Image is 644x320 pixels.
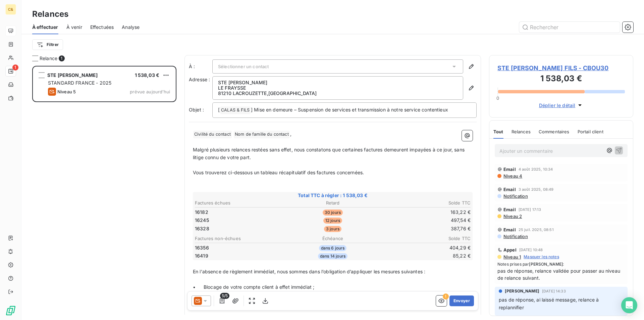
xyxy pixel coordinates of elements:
[48,80,111,86] span: STANDARD FRANCE - 2025
[195,235,286,242] th: Factures non-échues
[32,8,68,20] h3: Relances
[287,199,378,207] th: Retard
[519,22,620,33] input: Rechercher
[218,91,458,96] p: 81210 LACROUZETTE , [GEOGRAPHIC_DATA]
[59,55,65,61] span: 1
[195,225,209,232] span: 16328
[193,147,466,160] span: Malgré plusieurs relances restées sans effet, nous constatons que certaines factures demeurent im...
[503,234,528,239] span: Notification
[379,252,471,260] td: 85,22 €
[290,131,291,137] span: ,
[449,295,474,306] button: Envoyer
[524,254,559,260] span: Masquer les notes
[218,64,269,69] span: Sélectionner un contact
[220,293,229,299] span: 5/5
[503,227,516,232] span: Email
[379,209,471,216] td: 163,22 €
[323,210,343,216] span: 30 jours
[503,207,516,212] span: Email
[539,102,576,109] span: Déplier le détail
[32,39,63,50] button: Filtrer
[379,199,471,207] th: Solde TTC
[218,85,458,91] p: LE FRAYSSE
[519,248,543,252] span: [DATE] 10:48
[319,245,347,251] span: dans 6 jours
[251,107,448,112] span: ] Mise en demeure – Suspension de services et transmission à notre service contentieux
[379,217,471,224] td: 497,54 €
[379,235,471,242] th: Solde TTC
[234,131,290,138] span: Nom de famille du contact
[503,247,517,253] span: Appel
[503,187,516,192] span: Email
[578,129,603,134] span: Portail client
[497,261,625,267] span: Notes prises par :
[323,218,342,224] span: 12 jours
[195,244,286,252] td: 16356
[537,101,586,109] button: Déplier le détail
[512,129,531,134] span: Relances
[5,305,16,316] img: Logo LeanPay
[503,167,516,172] span: Email
[499,297,600,310] span: pas de réponse, ai laissé message, relance à replannifier
[130,89,170,94] span: prévue aujourd’hui
[189,107,204,112] span: Objet :
[135,72,160,78] span: 1 538,03 €
[287,235,378,242] th: Échéance
[519,187,554,191] span: 3 août 2025, 08:49
[193,284,314,290] span: • Blocage de votre compte client à effet immédiat ;
[503,214,522,219] span: Niveau 2
[195,199,286,207] th: Factures échues
[539,129,570,134] span: Commentaires
[5,4,16,15] div: C&
[195,252,286,260] td: 16419
[497,63,625,73] span: STE [PERSON_NAME] FILS - CBOU30
[189,77,210,82] span: Adresse :
[505,288,539,294] span: [PERSON_NAME]
[497,73,625,86] h3: 1 538,03 €
[379,225,471,232] td: 387,76 €
[193,170,364,175] span: Vous trouverez ci-dessous un tableau récapitulatif des factures concernées.
[193,131,232,138] span: Civilité du contact
[32,66,176,320] div: grid
[122,24,140,31] span: Analyse
[324,226,341,232] span: 3 jours
[493,129,503,134] span: Tout
[193,269,425,274] span: En l'absence de règlement immédiat, nous sommes dans l’obligation d’appliquer les mesures suivant...
[66,24,82,31] span: À venir
[195,209,208,216] span: 16182
[503,254,521,260] span: Niveau 1
[189,63,212,70] label: À :
[496,95,499,101] span: 0
[47,72,98,78] span: STE [PERSON_NAME]
[57,89,76,94] span: Niveau 5
[503,173,522,179] span: Niveau 4
[220,106,251,114] span: CALAS & FILS
[40,55,57,62] span: Relance
[32,24,58,31] span: À effectuer
[195,217,209,224] span: 16245
[90,24,114,31] span: Effectuées
[379,244,471,252] td: 404,29 €
[529,262,563,267] span: [PERSON_NAME]
[503,193,528,199] span: Notification
[519,228,554,232] span: 25 juil. 2025, 08:51
[318,253,347,259] span: dans 14 jours
[218,80,458,85] p: STE [PERSON_NAME]
[519,167,553,171] span: 4 août 2025, 10:34
[5,66,16,77] a: 1
[218,107,220,112] span: [
[12,64,18,71] span: 1
[497,267,625,281] span: pas de réponse, relance validée pour passer au niveau de relance suivant.
[621,297,637,313] div: Open Intercom Messenger
[542,289,566,293] span: [DATE] 14:33
[519,208,541,212] span: [DATE] 17:13
[194,192,472,199] span: Total TTC à régler : 1 538,03 €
